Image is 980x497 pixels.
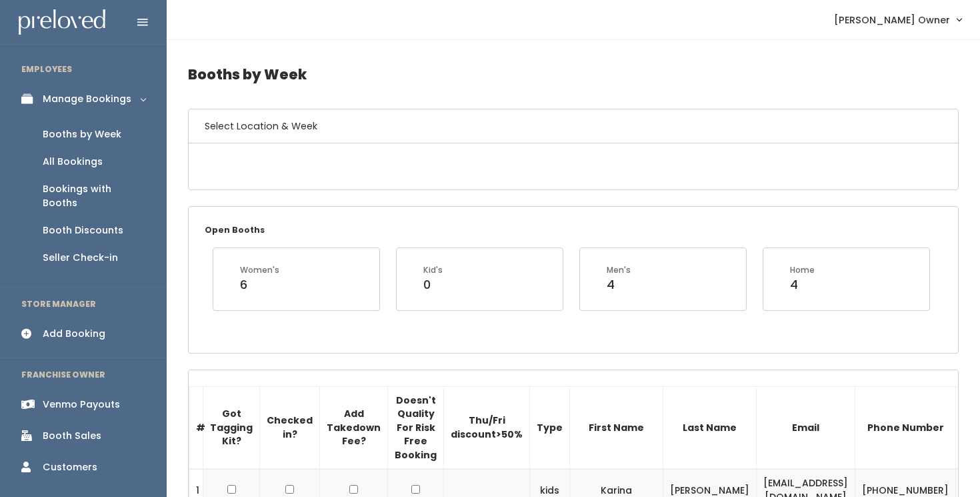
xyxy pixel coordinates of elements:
[855,386,956,469] th: Phone Number
[189,109,958,143] h6: Select Location & Week
[320,386,388,469] th: Add Takedown Fee?
[43,429,101,443] div: Booth Sales
[43,223,123,237] div: Booth Discounts
[43,127,121,141] div: Booths by Week
[570,386,663,469] th: First Name
[43,251,118,265] div: Seller Check-in
[790,276,815,294] div: 4
[790,264,815,276] div: Home
[530,386,570,469] th: Type
[43,92,131,106] div: Manage Bookings
[444,386,530,469] th: Thu/Fri discount>50%
[240,264,279,276] div: Women's
[607,264,631,276] div: Men's
[19,9,105,35] img: preloved logo
[834,13,950,27] span: [PERSON_NAME] Owner
[663,386,757,469] th: Last Name
[260,386,320,469] th: Checked in?
[43,460,97,474] div: Customers
[205,224,265,235] small: Open Booths
[423,264,443,276] div: Kid's
[188,56,959,93] h4: Booths by Week
[240,276,279,294] div: 6
[189,386,203,469] th: #
[203,386,260,469] th: Got Tagging Kit?
[821,5,975,34] a: [PERSON_NAME] Owner
[43,398,120,412] div: Venmo Payouts
[423,276,443,294] div: 0
[43,155,103,169] div: All Bookings
[43,182,145,210] div: Bookings with Booths
[757,386,855,469] th: Email
[43,327,105,341] div: Add Booking
[607,276,631,294] div: 4
[388,386,444,469] th: Doesn't Quality For Risk Free Booking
